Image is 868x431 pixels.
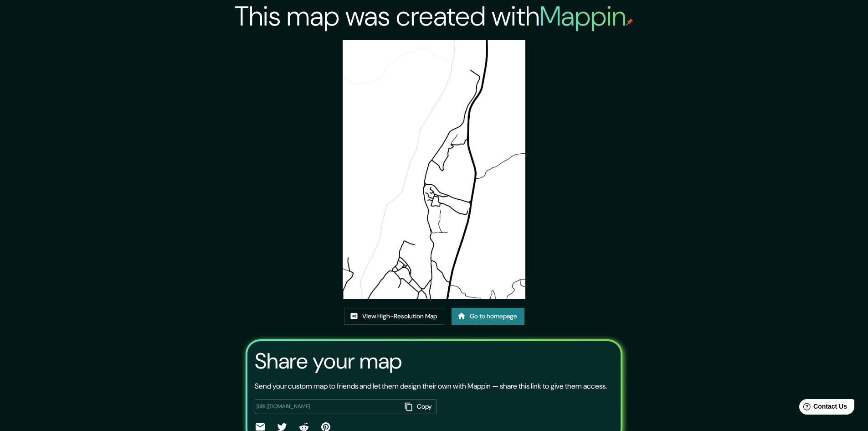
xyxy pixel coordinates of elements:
[343,40,525,299] img: created-map
[787,395,858,421] iframe: Help widget launcher
[255,381,607,392] p: Send your custom map to friends and let them design their own with Mappin — share this link to gi...
[255,348,402,374] h3: Share your map
[626,18,633,26] img: mappin-pin
[401,399,437,414] button: Copy
[344,308,444,325] a: View High-Resolution Map
[452,308,524,325] a: Go to homepage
